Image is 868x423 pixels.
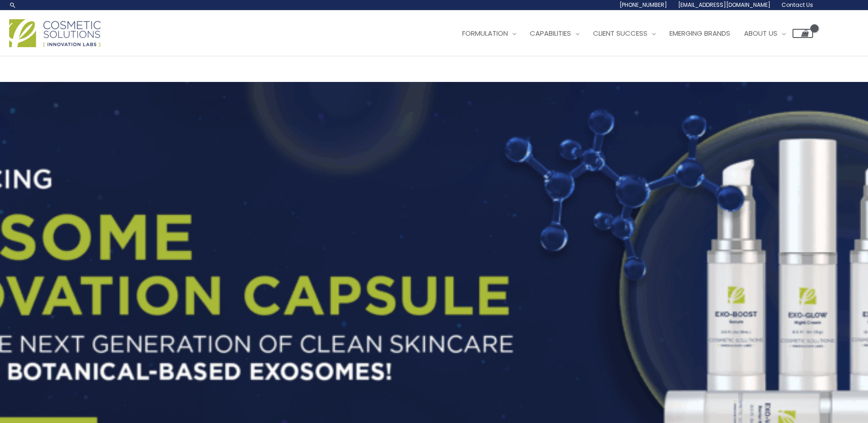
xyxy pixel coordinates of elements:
[462,28,508,38] span: Formulation
[448,20,813,47] nav: Site Navigation
[586,20,663,47] a: Client Success
[9,1,16,9] a: Search icon link
[593,28,647,38] span: Client Success
[744,28,777,38] span: About Us
[793,29,813,38] a: View Shopping Cart, empty
[9,19,101,47] img: Cosmetic Solutions Logo
[737,20,793,47] a: About Us
[669,28,730,38] span: Emerging Brands
[663,20,737,47] a: Emerging Brands
[523,20,586,47] a: Capabilities
[455,20,523,47] a: Formulation
[678,1,771,9] span: [EMAIL_ADDRESS][DOMAIN_NAME]
[782,1,813,9] span: Contact Us
[620,1,667,9] span: [PHONE_NUMBER]
[530,28,571,38] span: Capabilities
